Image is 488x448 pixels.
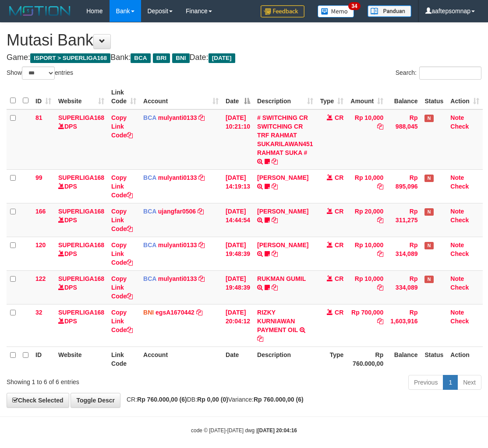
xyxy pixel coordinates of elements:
[257,335,263,342] a: Copy RIZKY KURNIAWAN PAYMENT OIL to clipboard
[450,174,464,181] a: Note
[35,208,46,215] span: 166
[387,270,421,304] td: Rp 334,089
[35,174,42,181] span: 99
[450,241,464,248] a: Note
[35,241,46,248] span: 120
[387,346,421,371] th: Balance
[377,250,383,257] a: Copy Rp 10,000 to clipboard
[254,346,317,371] th: Description
[222,169,254,203] td: [DATE] 14:19:13
[335,241,343,248] span: CR
[258,427,297,434] strong: [DATE] 20:04:16
[257,275,306,282] a: RUKMAN GUMIL
[347,169,387,203] td: Rp 10,000
[58,309,104,316] a: SUPERLIGA168
[347,109,387,170] td: Rp 10,000
[335,275,343,282] span: CR
[32,346,55,371] th: ID
[153,53,170,63] span: BRI
[143,174,156,181] span: BCA
[55,304,108,346] td: DPS
[368,5,411,17] img: panduan.png
[335,174,343,181] span: CR
[7,4,73,17] img: MOTION_logo.png
[35,309,42,316] span: 32
[387,109,421,170] td: Rp 988,045
[347,304,387,346] td: Rp 700,000
[272,217,278,224] a: Copy NOVEN ELING PRAYOG to clipboard
[55,346,108,371] th: Website
[447,84,483,109] th: Action: activate to sort column ascending
[140,346,222,371] th: Account
[450,217,469,224] a: Check
[58,241,104,248] a: SUPERLIGA168
[377,183,383,190] a: Copy Rp 10,000 to clipboard
[419,66,481,80] input: Search:
[222,84,254,109] th: Date: activate to sort column descending
[318,5,354,17] img: Button%20Memo.svg
[257,174,308,181] a: [PERSON_NAME]
[222,237,254,270] td: [DATE] 19:48:39
[22,66,55,80] select: Showentries
[122,396,304,403] span: CR: DB: Variance:
[143,208,156,215] span: BCA
[198,208,204,215] a: Copy ujangfar0506 to clipboard
[424,276,433,283] span: Has Note
[158,208,196,215] a: ujangfar0506
[140,84,222,109] th: Account: activate to sort column ascending
[143,309,154,316] span: BNI
[137,396,187,403] strong: Rp 760.000,00 (6)
[58,174,104,181] a: SUPERLIGA168
[450,114,464,121] a: Note
[335,114,343,121] span: CR
[443,375,458,390] a: 1
[335,208,343,215] span: CR
[450,318,469,325] a: Check
[450,183,469,190] a: Check
[172,53,189,63] span: BNI
[347,237,387,270] td: Rp 10,000
[111,309,133,333] a: Copy Link Code
[377,318,383,325] a: Copy Rp 700,000 to clipboard
[387,84,421,109] th: Balance
[71,393,120,408] a: Toggle Descr
[143,275,156,282] span: BCA
[198,241,205,248] a: Copy mulyanti0133 to clipboard
[7,53,481,62] h4: Game: Bank: Date:
[254,396,304,403] strong: Rp 760.000,00 (6)
[108,84,140,109] th: Link Code: activate to sort column ascending
[143,114,156,121] span: BCA
[387,169,421,203] td: Rp 895,096
[450,208,464,215] a: Note
[222,203,254,237] td: [DATE] 14:44:54
[387,304,421,346] td: Rp 1,603,916
[272,284,278,291] a: Copy RUKMAN GUMIL to clipboard
[421,84,447,109] th: Status
[257,114,313,156] a: # SWITCHING CR SWITCHING CR TRF RAHMAT SUKARILAWAN451 RAHMAT SUKA #
[222,346,254,371] th: Date
[143,241,156,248] span: BCA
[408,375,443,390] a: Previous
[450,123,469,130] a: Check
[158,241,197,248] a: mulyanti0133
[58,208,104,215] a: SUPERLIGA168
[55,203,108,237] td: DPS
[335,309,343,316] span: CR
[387,237,421,270] td: Rp 314,089
[111,114,133,139] a: Copy Link Code
[158,275,197,282] a: mulyanti0133
[197,396,228,403] strong: Rp 0,00 (0)
[317,84,347,109] th: Type: activate to sort column ascending
[111,174,133,199] a: Copy Link Code
[348,2,360,10] span: 34
[7,31,481,49] h1: Mutasi Bank
[58,275,104,282] a: SUPERLIGA168
[272,183,278,190] a: Copy MUHAMMAD REZA to clipboard
[447,346,483,371] th: Action
[257,208,308,215] a: [PERSON_NAME]
[7,393,69,408] a: Check Selected
[198,174,205,181] a: Copy mulyanti0133 to clipboard
[198,275,205,282] a: Copy mulyanti0133 to clipboard
[450,250,469,257] a: Check
[450,309,464,316] a: Note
